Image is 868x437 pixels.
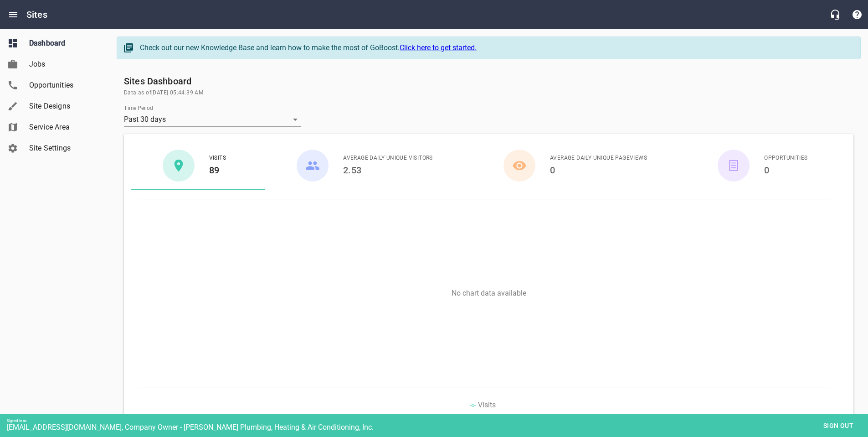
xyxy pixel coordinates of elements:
p: No chart data available [131,289,847,297]
h6: Sites [26,7,47,22]
div: Signed in as [7,419,868,423]
span: Opportunities [29,80,98,91]
h6: 0 [764,163,807,177]
span: Service Area [29,122,98,133]
a: Click here to get started. [400,43,477,52]
button: Support Portal [846,4,868,26]
button: Sign out [816,417,861,434]
button: Open drawer [2,4,24,26]
h6: Sites Dashboard [124,74,853,88]
span: Average Daily Unique Pageviews [550,154,647,163]
h6: 2.53 [343,163,433,177]
span: Average Daily Unique Visitors [343,154,433,163]
div: [EMAIL_ADDRESS][DOMAIN_NAME], Company Owner - [PERSON_NAME] Plumbing, Heating & Air Conditioning,... [7,423,868,432]
div: Past 30 days [124,112,301,127]
button: Live Chat [824,4,846,26]
span: Jobs [29,59,98,70]
span: Sign out [819,420,858,432]
h6: 89 [209,163,226,177]
h6: 0 [550,163,647,177]
span: Visits [209,154,226,163]
span: Dashboard [29,38,98,49]
span: Opportunities [764,154,807,163]
span: Site Settings [29,143,98,154]
span: Data as of [DATE] 05:44:39 AM [124,88,853,98]
span: Site Designs [29,101,98,112]
span: Visits [478,401,496,409]
label: Time Period [124,105,153,111]
div: Check out our new Knowledge Base and learn how to make the most of GoBoost. [140,42,851,53]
